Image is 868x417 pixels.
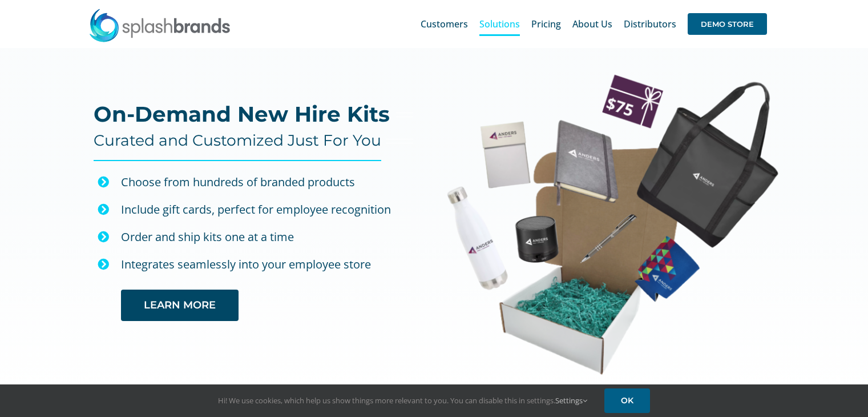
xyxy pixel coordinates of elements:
[555,395,587,406] a: Settings
[121,255,414,274] p: Integrates seamlessly into your employee store
[446,73,778,375] img: Anders New Hire Kit Web Image-01
[688,13,767,35] span: DEMO STORE
[88,8,231,42] img: SplashBrands.com Logo
[479,19,520,29] span: Solutions
[121,227,414,247] p: Order and ship kits one at a time
[531,6,561,42] a: Pricing
[121,290,239,321] a: LEARN MORE
[121,200,414,219] div: Include gift cards, perfect for employee recognition
[218,395,587,406] span: Hi! We use cookies, which help us show things more relevant to you. You can disable this in setti...
[94,131,381,150] h4: Curated and Customized Just For You
[144,299,216,311] span: LEARN MORE
[421,19,468,29] span: Customers
[421,6,468,42] a: Customers
[531,19,561,29] span: Pricing
[421,6,767,42] nav: Main Menu
[624,19,676,29] span: Distributors
[572,19,612,29] span: About Us
[121,173,414,192] div: Choose from hundreds of branded products
[624,6,676,42] a: Distributors
[604,388,650,413] a: OK
[688,6,767,42] a: DEMO STORE
[94,103,390,126] h2: On-Demand New Hire Kits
